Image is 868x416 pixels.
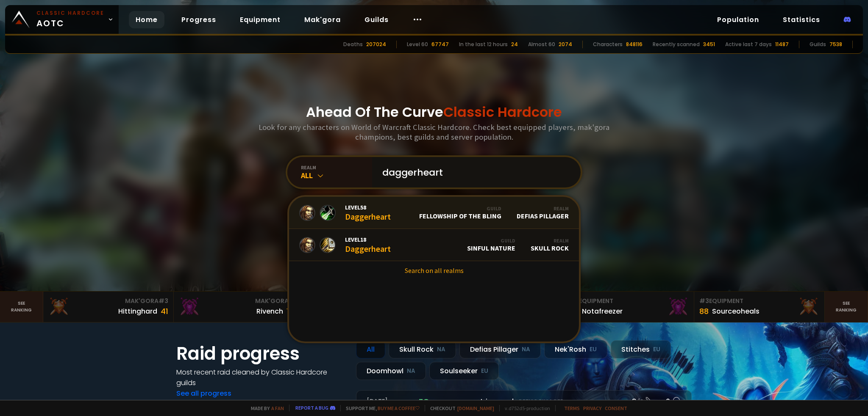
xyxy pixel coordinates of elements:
div: Realm [531,237,569,244]
div: 41 [161,306,168,317]
a: Classic HardcoreAOTC [5,5,119,34]
div: Stitches [611,340,671,358]
span: v. d752d5 - production [499,405,550,411]
div: Rivench [256,306,283,317]
small: NA [522,345,530,354]
div: Fellowship of the Bling [419,205,501,220]
a: Report a bug [295,405,328,411]
div: All [301,171,372,180]
a: [DATE]zgpetri on godDefias Pillager8 /90 [356,390,692,413]
div: 67747 [431,41,449,48]
h3: Look for any characters on World of Warcraft Classic Hardcore. Check best equipped players, mak'g... [255,122,613,142]
span: # 3 [699,297,709,305]
input: Search a character... [377,157,570,187]
div: Level 60 [407,41,428,48]
h1: Raid progress [176,340,346,367]
span: Support me, [340,405,420,411]
a: #3Equipment88Sourceoheals [694,292,824,322]
span: Level 18 [345,236,391,243]
a: [DOMAIN_NAME] [457,405,494,411]
a: Guilds [358,11,395,28]
div: Realm [517,205,569,212]
div: 207024 [366,41,386,48]
span: Level 58 [345,204,391,211]
small: EU [653,345,660,354]
div: Soulseeker [429,362,499,380]
div: Guild [467,237,515,244]
div: Equipment [569,297,689,306]
small: Classic Hardcore [36,9,104,17]
span: AOTC [36,9,104,30]
div: 11487 [775,41,789,48]
a: Buy me a coffee [378,405,420,411]
a: #2Equipment88Notafreezer [564,292,694,322]
a: Progress [175,11,223,28]
small: EU [590,345,597,354]
a: Equipment [233,11,287,28]
div: 848116 [626,41,643,48]
a: Consent [605,405,627,411]
div: Guild [419,205,501,212]
div: Hittinghard [118,306,157,317]
div: Recently scanned [653,41,700,48]
div: Equipment [699,297,819,306]
div: 24 [511,41,518,48]
div: Mak'Gora [48,297,168,306]
div: 3451 [703,41,715,48]
div: 100 [287,306,298,317]
div: Mak'Gora [179,297,298,306]
a: See all progress [176,388,231,398]
div: Almost 60 [528,41,555,48]
a: Privacy [583,405,601,411]
a: Seeranking [825,292,868,322]
div: Active last 7 days [725,41,772,48]
div: Doomhowl [356,362,426,380]
a: Mak'gora [298,11,348,28]
a: a fan [271,405,284,411]
div: Daggerheart [345,236,391,254]
div: Characters [593,41,623,48]
div: Skull Rock [531,237,569,252]
h1: Ahead Of The Curve [306,102,562,122]
a: Terms [564,405,580,411]
div: Deaths [343,41,363,48]
div: Guilds [810,41,826,48]
a: Population [710,11,766,28]
div: Defias Pillager [459,340,541,358]
span: Checkout [425,405,494,411]
h4: Most recent raid cleaned by Classic Hardcore guilds [176,367,346,388]
div: Daggerheart [345,204,391,222]
div: Nek'Rosh [544,340,607,358]
a: Search on all realms [289,261,579,280]
div: In the last 12 hours [459,41,508,48]
div: Defias Pillager [517,205,569,220]
a: Level58DaggerheartGuildFellowship of the BlingRealmDefias Pillager [289,197,579,229]
span: # 3 [159,297,168,305]
div: All [356,340,385,358]
small: EU [481,367,488,375]
span: Classic Hardcore [443,102,562,121]
a: Level18DaggerheartGuildSinful NatureRealmSkull Rock [289,229,579,261]
div: 2074 [559,41,572,48]
span: Made by [246,405,284,411]
div: 7538 [829,41,842,48]
a: Mak'Gora#2Rivench100 [174,292,304,322]
div: Notafreezer [582,306,623,317]
a: Mak'Gora#3Hittinghard41 [43,292,173,322]
div: Sinful Nature [467,237,515,252]
div: Sourceoheals [712,306,759,317]
a: Statistics [776,11,827,28]
small: NA [437,345,445,354]
small: NA [407,367,415,375]
div: realm [301,164,372,171]
a: Home [129,11,164,28]
div: 88 [699,306,709,317]
div: Skull Rock [389,340,456,358]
